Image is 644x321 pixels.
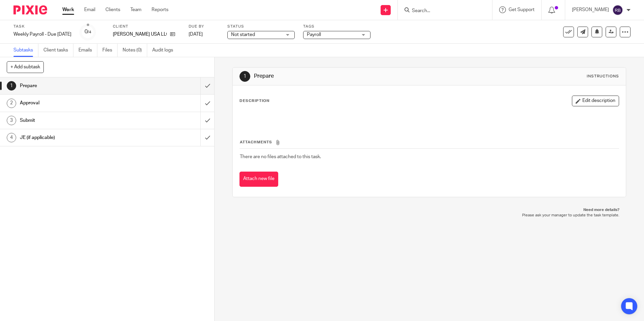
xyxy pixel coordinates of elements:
button: Edit description [572,96,619,106]
a: Emails [78,44,97,57]
small: /4 [88,30,91,34]
a: Reports [152,6,168,13]
input: Search [411,8,472,14]
span: Get Support [509,7,535,12]
span: [DATE] [189,32,203,37]
div: 1 [239,71,250,82]
a: Email [84,6,95,13]
label: Status [227,24,295,29]
div: Weekly Payroll - Due Wednesday [13,31,71,38]
label: Due by [189,24,219,29]
label: Task [13,24,71,29]
a: Work [62,6,74,13]
span: There are no files attached to this task. [240,154,321,159]
a: Notes (0) [123,44,147,57]
a: Subtasks [13,44,38,57]
p: Need more details? [239,207,619,213]
p: Please ask your manager to update the task template. [239,213,619,218]
button: + Add subtask [7,61,44,73]
div: 1 [7,81,16,91]
h1: JE (if applicable) [20,133,136,143]
div: 4 [7,133,16,142]
div: Instructions [587,74,619,79]
p: Description [239,98,269,104]
label: Client [113,24,180,29]
p: [PERSON_NAME] USA LLC [113,31,167,38]
span: Attachments [240,140,272,144]
a: Audit logs [152,44,178,57]
label: Tags [303,24,371,29]
span: Not started [231,32,255,37]
img: svg%3E [612,5,623,15]
h1: Prepare [20,81,136,91]
button: Attach new file [239,172,278,187]
div: 3 [7,116,16,125]
a: Team [130,6,141,13]
img: Pixie [13,5,47,14]
div: 0 [85,28,91,36]
a: Client tasks [43,44,73,57]
div: 2 [7,99,16,108]
h1: Approval [20,98,136,108]
div: Weekly Payroll - Due [DATE] [13,31,71,38]
p: [PERSON_NAME] [572,6,609,13]
a: Files [102,44,118,57]
a: Clients [105,6,120,13]
h1: Submit [20,115,136,126]
span: Payroll [307,32,321,37]
h1: Prepare [254,73,444,80]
